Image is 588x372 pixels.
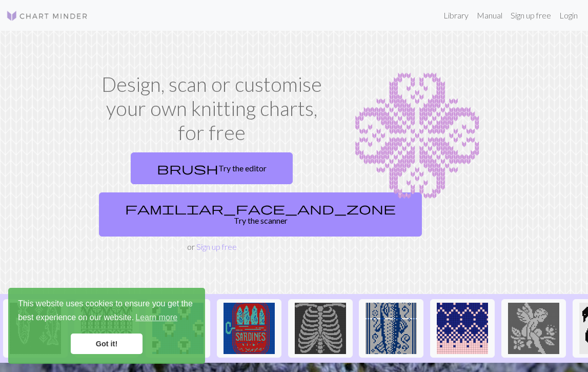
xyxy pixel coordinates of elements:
img: Chart example [341,72,493,200]
a: Try the editor [131,152,293,184]
a: Idee [430,322,495,332]
button: fishies :) [3,299,68,358]
a: Sardines in a can [217,322,281,332]
button: New Piskel-1.png (2).png [288,299,353,358]
img: Idee [437,303,488,354]
img: Sardines in a can [224,303,275,354]
a: learn more about cookies [134,310,179,325]
button: Idee [430,299,495,358]
a: Sign up free [196,242,237,251]
a: Library [439,5,473,26]
a: fish prac [359,322,423,332]
div: or [95,148,329,253]
div: cookieconsent [8,288,205,364]
button: fish prac [359,299,423,358]
a: Login [555,5,582,26]
span: brush [157,161,218,175]
a: Sign up free [506,5,555,26]
a: dismiss cookie message [71,334,143,354]
img: New Piskel-1.png (2).png [295,303,346,354]
button: Sardines in a can [217,299,281,358]
button: angel practice [501,299,566,358]
a: Try the scanner [99,192,422,237]
a: New Piskel-1.png (2).png [288,322,353,332]
img: angel practice [508,303,559,354]
h1: Design, scan or customise your own knitting charts, for free [95,72,329,144]
span: This website uses cookies to ensure you get the best experience on our website. [18,298,195,325]
span: familiar_face_and_zone [125,201,396,216]
a: Manual [473,5,506,26]
a: angel practice [501,322,566,332]
img: fish prac [366,303,417,354]
img: Logo [6,10,88,22]
a: fishies :) [3,322,68,332]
